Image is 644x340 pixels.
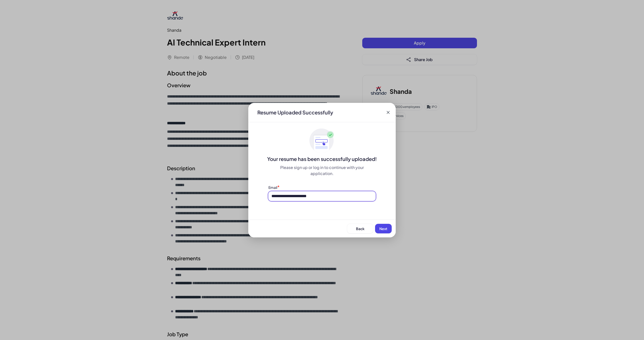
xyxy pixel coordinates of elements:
span: Next [379,226,387,231]
img: ApplyedMaskGroup3.svg [309,128,335,153]
div: Your resume has been successfully uploaded! [248,155,396,162]
label: Email [268,185,277,190]
div: Please sign up or log in to continue with your application. [268,164,376,177]
button: Back [347,224,373,233]
span: Back [356,226,365,231]
div: Resume Uploaded Successfully [253,109,337,116]
button: Next [375,224,392,233]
